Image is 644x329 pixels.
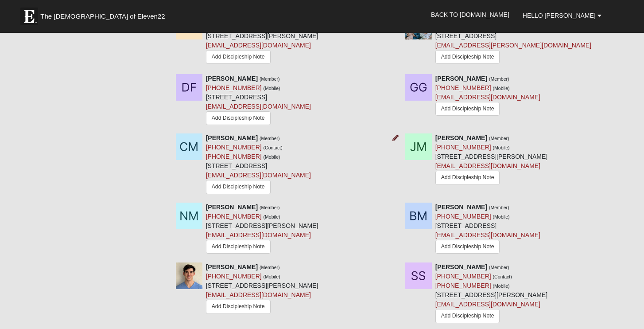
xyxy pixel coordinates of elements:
[435,273,491,280] a: [PHONE_NUMBER]
[489,76,509,82] small: (Member)
[206,13,318,66] div: [STREET_ADDRESS][PERSON_NAME]
[435,144,491,151] a: [PHONE_NUMBER]
[435,162,540,169] a: [EMAIL_ADDRESS][DOMAIN_NAME]
[206,262,318,316] div: [STREET_ADDRESS][PERSON_NAME]
[206,153,262,160] a: [PHONE_NUMBER]
[206,203,318,256] div: [STREET_ADDRESS][PERSON_NAME]
[435,94,540,101] a: [EMAIL_ADDRESS][DOMAIN_NAME]
[206,300,271,313] a: Add Discipleship Note
[206,240,271,254] a: Add Discipleship Note
[260,136,280,141] small: (Member)
[206,273,262,280] a: [PHONE_NUMBER]
[435,262,548,325] div: [STREET_ADDRESS][PERSON_NAME]
[493,214,510,219] small: (Mobile)
[435,240,500,254] a: Add Discipleship Note
[206,50,271,64] a: Add Discipleship Note
[264,154,280,160] small: (Mobile)
[206,231,311,239] a: [EMAIL_ADDRESS][DOMAIN_NAME]
[206,144,262,151] a: [PHONE_NUMBER]
[260,76,280,82] small: (Member)
[493,274,512,279] small: (Contact)
[516,4,608,27] a: Hello [PERSON_NAME]
[424,4,516,26] a: Back to [DOMAIN_NAME]
[264,274,280,279] small: (Mobile)
[260,205,280,210] small: (Member)
[206,111,271,125] a: Add Discipleship Note
[260,265,280,270] small: (Member)
[435,263,487,270] strong: [PERSON_NAME]
[206,263,258,270] strong: [PERSON_NAME]
[264,86,280,91] small: (Mobile)
[435,42,591,49] a: [EMAIL_ADDRESS][PERSON_NAME][DOMAIN_NAME]
[264,214,280,219] small: (Mobile)
[435,301,540,308] a: [EMAIL_ADDRESS][DOMAIN_NAME]
[206,180,271,194] a: Add Discipleship Note
[206,134,258,141] strong: [PERSON_NAME]
[523,12,596,19] span: Hello [PERSON_NAME]
[435,231,540,239] a: [EMAIL_ADDRESS][DOMAIN_NAME]
[435,13,591,67] div: [STREET_ADDRESS]
[435,282,491,289] a: [PHONE_NUMBER]
[16,3,193,25] a: The [DEMOGRAPHIC_DATA] of Eleven22
[435,133,548,187] div: [STREET_ADDRESS][PERSON_NAME]
[206,204,258,211] strong: [PERSON_NAME]
[206,84,262,91] a: [PHONE_NUMBER]
[264,145,283,150] small: (Contact)
[206,133,311,196] div: [STREET_ADDRESS]
[489,136,509,141] small: (Member)
[435,84,491,91] a: [PHONE_NUMBER]
[206,75,258,82] strong: [PERSON_NAME]
[40,12,165,21] span: The [DEMOGRAPHIC_DATA] of Eleven22
[206,74,311,127] div: [STREET_ADDRESS]
[206,103,311,110] a: [EMAIL_ADDRESS][DOMAIN_NAME]
[435,50,500,64] a: Add Discipleship Note
[206,42,311,49] a: [EMAIL_ADDRESS][DOMAIN_NAME]
[493,145,510,150] small: (Mobile)
[493,86,510,91] small: (Mobile)
[435,204,487,211] strong: [PERSON_NAME]
[20,8,38,25] img: Eleven22 logo
[435,171,500,184] a: Add Discipleship Note
[435,102,500,116] a: Add Discipleship Note
[435,75,487,82] strong: [PERSON_NAME]
[206,291,311,298] a: [EMAIL_ADDRESS][DOMAIN_NAME]
[206,172,311,179] a: [EMAIL_ADDRESS][DOMAIN_NAME]
[489,265,509,270] small: (Member)
[435,309,500,323] a: Add Discipleship Note
[206,213,262,220] a: [PHONE_NUMBER]
[435,213,491,220] a: [PHONE_NUMBER]
[489,205,509,210] small: (Member)
[435,203,540,256] div: [STREET_ADDRESS]
[435,134,487,141] strong: [PERSON_NAME]
[493,283,510,289] small: (Mobile)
